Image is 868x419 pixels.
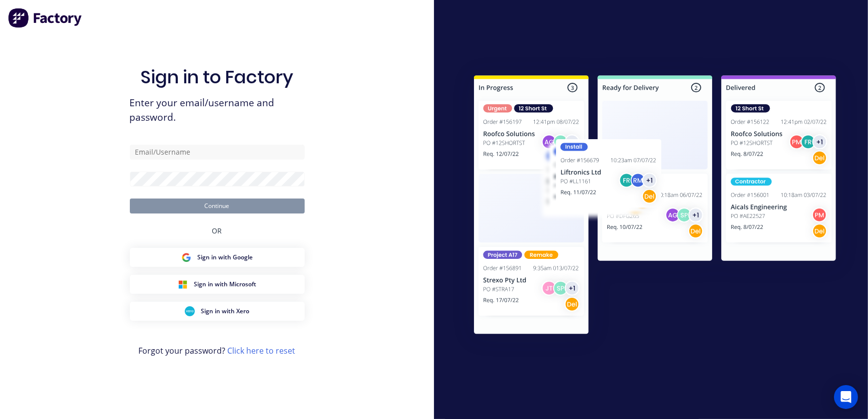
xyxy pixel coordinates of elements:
[834,385,858,409] div: Open Intercom Messenger
[181,252,191,262] img: Google Sign in
[130,275,305,294] button: Microsoft Sign inSign in with Microsoft
[178,279,188,289] img: Microsoft Sign in
[194,280,256,289] span: Sign in with Microsoft
[452,55,858,358] img: Sign in
[130,248,305,267] button: Google Sign inSign in with Google
[130,96,305,125] span: Enter your email/username and password.
[201,307,249,316] span: Sign in with Xero
[141,66,294,88] h1: Sign in to Factory
[130,145,305,160] input: Email/Username
[228,345,296,356] a: Click here to reset
[130,302,305,321] button: Xero Sign inSign in with Xero
[130,199,305,213] button: Continue
[8,8,83,28] img: Factory
[139,345,296,357] span: Forgot your password?
[197,253,253,262] span: Sign in with Google
[212,213,222,248] div: OR
[185,306,195,316] img: Xero Sign in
